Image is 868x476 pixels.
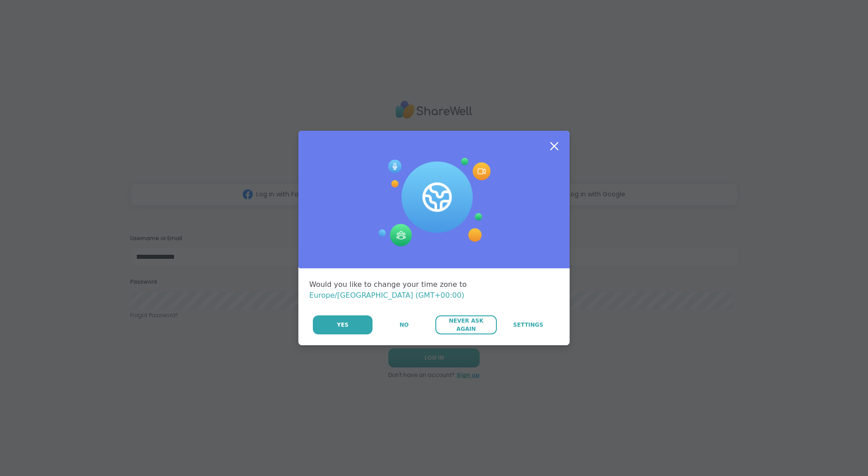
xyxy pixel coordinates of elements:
[400,321,409,329] span: No
[337,321,349,329] span: Yes
[513,321,543,329] span: Settings
[377,158,491,247] img: Session Experience
[440,317,492,333] span: Never Ask Again
[498,315,559,334] a: Settings
[309,279,559,301] div: Would you like to change your time zone to
[309,291,464,300] span: Europe/[GEOGRAPHIC_DATA] (GMT+00:00)
[373,315,434,334] button: No
[435,315,496,334] button: Never Ask Again
[313,315,373,334] button: Yes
